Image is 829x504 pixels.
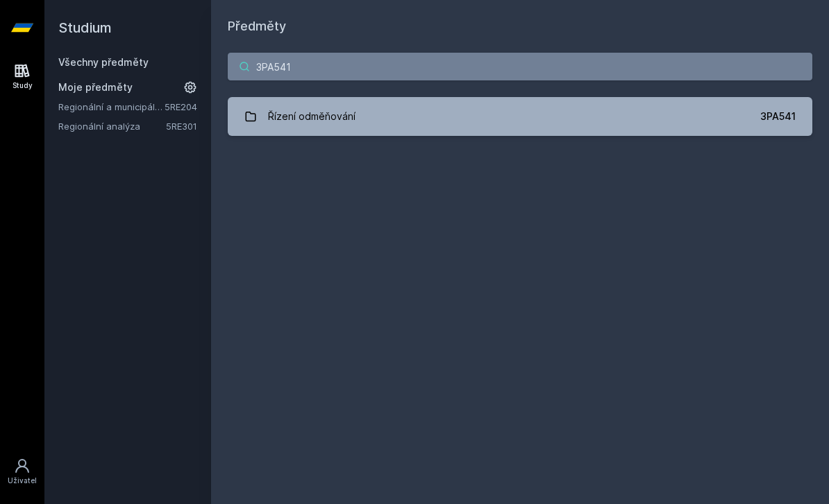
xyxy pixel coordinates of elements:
a: Study [3,55,42,98]
a: Uživatel [3,451,42,493]
a: Regionální analýza [58,119,166,133]
div: 3PA541 [760,110,796,123]
div: Uživatel [8,476,37,486]
a: 5RE301 [166,121,197,132]
a: Regionální a municipální ekonomie [58,100,165,114]
input: Název nebo ident předmětu… [228,53,812,80]
a: Všechny předměty [58,56,149,68]
div: Study [12,80,33,91]
h1: Předměty [228,17,812,36]
span: Moje předměty [58,80,133,94]
a: Řízení odměňování 3PA541 [228,97,812,136]
a: 5RE204 [165,101,197,112]
div: Řízení odměňování [268,103,355,130]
